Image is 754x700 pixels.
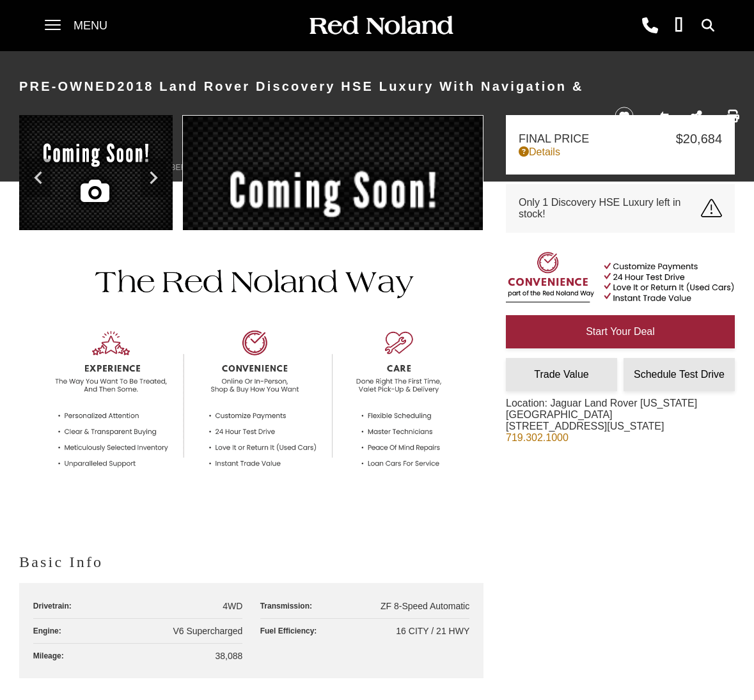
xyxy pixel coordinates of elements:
img: Used 2018 Land Rover HSE Luxury image 1 [182,115,483,348]
div: Location: Jaguar Land Rover [US_STATE][GEOGRAPHIC_DATA] [STREET_ADDRESS][US_STATE] [506,398,735,453]
button: Compare vehicle [651,107,670,126]
div: Transmission: [260,600,318,611]
a: Print this Pre-Owned 2018 Land Rover Discovery HSE Luxury With Navigation & 4WD [727,109,739,124]
div: Mileage: [33,650,70,661]
h2: Basic Info [19,550,483,573]
span: 38,088 [216,651,243,661]
strong: Pre-Owned [19,79,117,93]
span: 4WD [223,601,242,611]
span: V6 Supercharged [173,626,242,636]
a: Share this Pre-Owned 2018 Land Rover Discovery HSE Luxury With Navigation & 4WD [691,109,702,124]
span: Trade Value [534,369,588,380]
a: Schedule Test Drive [624,358,735,391]
a: Details [519,146,722,158]
span: Start Your Deal [586,326,655,337]
a: Start Your Deal [506,315,735,348]
span: 16 CITY / 21 HWY [396,626,469,636]
a: 719.302.1000 [506,432,569,443]
div: Fuel Efficiency: [260,625,324,636]
button: Save vehicle [610,106,638,127]
img: Used 2018 Land Rover HSE Luxury image 1 [19,115,173,233]
img: Red Noland Auto Group [307,15,454,37]
h1: 2018 Land Rover Discovery HSE Luxury With Navigation & 4WD [19,61,593,163]
a: Trade Value [506,358,617,391]
span: ZF 8-Speed Automatic [381,601,469,611]
span: Schedule Test Drive [634,369,725,380]
a: Final Price $20,684 [519,132,722,146]
div: Engine: [33,625,68,636]
span: Final Price [519,132,676,146]
div: Drivetrain: [33,600,78,611]
span: $20,684 [676,132,722,146]
span: Only 1 Discovery HSE Luxury left in stock! [519,197,701,220]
